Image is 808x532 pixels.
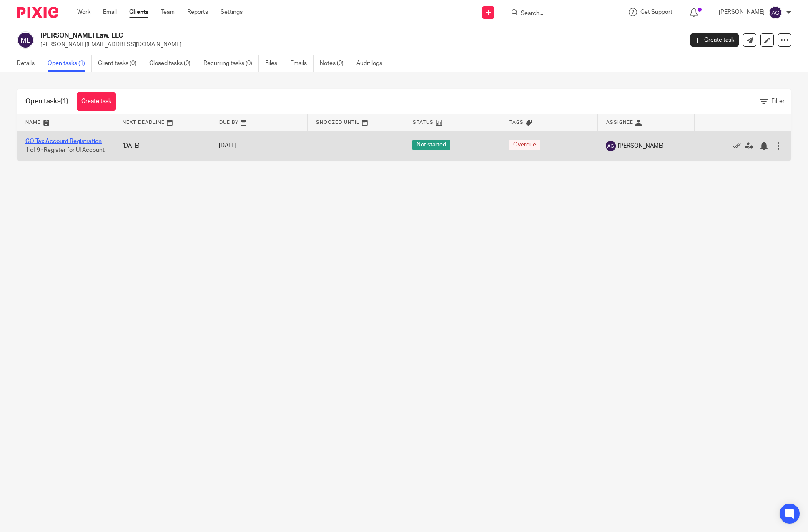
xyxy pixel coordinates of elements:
h1: Open tasks [25,97,68,106]
span: [DATE] [219,143,236,149]
a: Closed tasks (0) [149,55,197,72]
img: svg%3E [606,141,616,151]
a: Reports [187,8,208,16]
a: Files [265,55,284,72]
a: Create task [77,92,116,111]
a: Audit logs [356,55,389,72]
a: Open tasks (1) [48,55,92,72]
a: Email [103,8,117,16]
p: [PERSON_NAME] [719,8,765,16]
span: Snoozed Until [316,120,360,125]
a: Settings [221,8,243,16]
span: 1 of 9 · Register for UI Account [25,147,105,153]
a: Emails [290,55,314,72]
a: Details [17,55,41,72]
span: Filter [771,98,785,104]
span: [PERSON_NAME] [618,142,664,150]
p: [PERSON_NAME][EMAIL_ADDRESS][DOMAIN_NAME] [40,40,678,49]
a: Client tasks (0) [98,55,143,72]
span: (1) [60,98,68,105]
a: Notes (0) [320,55,350,72]
span: Not started [412,140,450,150]
input: Search [520,10,595,18]
span: Get Support [640,9,672,15]
img: svg%3E [17,31,34,49]
img: Pixie [17,7,58,18]
a: CO Tax Account Registration [25,138,102,144]
img: svg%3E [769,6,782,19]
span: Tags [509,120,524,125]
span: Status [413,120,434,125]
a: Recurring tasks (0) [203,55,259,72]
td: [DATE] [114,131,211,161]
a: Team [161,8,175,16]
span: Overdue [509,140,540,150]
a: Create task [690,33,739,47]
a: Mark as done [733,142,745,150]
h2: [PERSON_NAME] Law, LLC [40,31,550,40]
a: Clients [129,8,148,16]
a: Work [77,8,90,16]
